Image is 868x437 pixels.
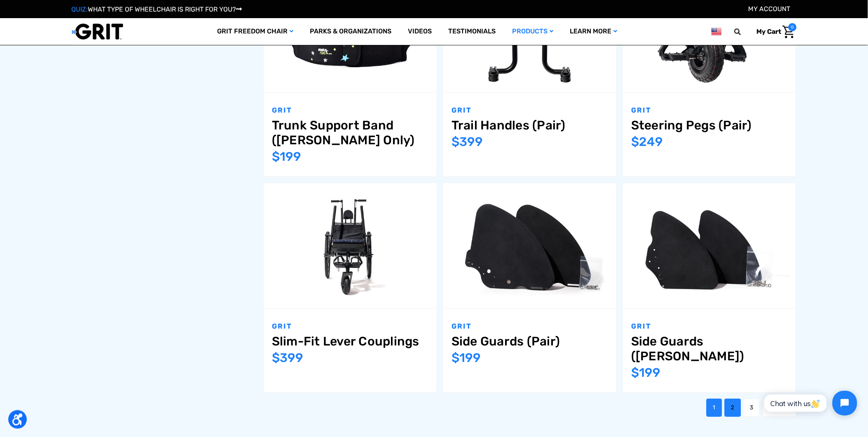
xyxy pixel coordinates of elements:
[302,18,400,45] a: Parks & Organizations
[452,118,608,133] a: Trail Handles (Pair),$399.00
[443,188,616,303] img: GRIT Side Guards: pair of side guards and hardware to attach to GRIT Freedom Chair, to protect cl...
[272,105,428,116] p: GRIT
[788,23,797,31] span: 0
[631,334,788,364] a: Side Guards (GRIT Jr.),$199.00
[452,334,608,349] a: Side Guards (Pair),$199.00
[72,23,123,40] img: GRIT All-Terrain Wheelchair and Mobility Equipment
[631,118,788,133] a: Steering Pegs (Pair),$249.00
[623,183,796,309] a: Side Guards (GRIT Jr.),$199.00
[443,183,616,309] a: Side Guards (Pair),$199.00
[272,334,428,349] a: Slim-Fit Lever Couplings,$399.00
[631,321,788,332] p: GRIT
[504,18,562,45] a: Products
[2,26,124,49] a: Looks like you've opted out of email communication. Click here to get an email and opt back in.
[72,5,242,13] a: QUIZ:WHAT TYPE OF WHEELCHAIR IS RIGHT FOR YOU?
[631,365,660,380] span: $199
[272,149,301,164] span: $199
[757,28,781,35] span: My Cart
[725,399,741,417] a: Page 2 of 3
[749,5,791,13] a: Account
[707,399,722,417] a: Page 1 of 3
[631,105,788,116] p: GRIT
[272,321,428,332] p: GRIT
[751,23,797,40] a: Cart with 0 items
[264,188,437,303] img: Slim-Fit Lever Couplings
[452,350,481,365] span: $199
[254,399,797,417] nav: pagination
[400,18,440,45] a: Videos
[562,18,625,45] a: Learn More
[272,350,303,365] span: $399
[744,399,760,417] a: Page 3 of 3
[452,105,608,116] p: GRIT
[711,26,721,37] img: us.png
[756,384,864,423] iframe: Tidio Chat
[264,183,437,309] a: Slim-Fit Lever Couplings,$399.00
[440,18,504,45] a: Testimonials
[452,321,608,332] p: GRIT
[738,23,751,40] input: Search
[452,134,483,149] span: $399
[209,18,302,45] a: GRIT Freedom Chair
[623,188,796,303] img: GRIT Junior Side Guards: pair of side guards and hardware to attach to GRIT Junior, to protect cl...
[783,26,795,38] img: Cart
[272,118,428,148] a: Trunk Support Band (GRIT Jr. Only),$199.00
[631,134,663,149] span: $249
[72,5,88,13] span: QUIZ:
